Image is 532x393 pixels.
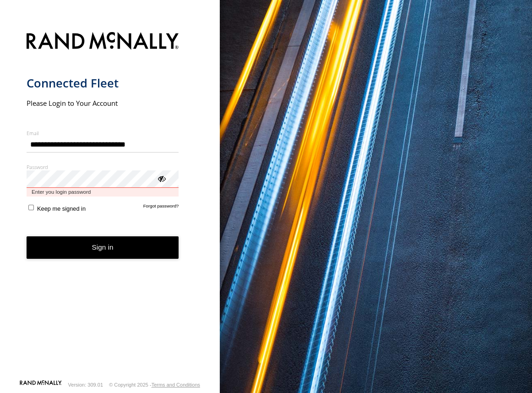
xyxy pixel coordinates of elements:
h2: Please Login to Your Account [27,98,179,108]
h1: Connected Fleet [27,76,179,91]
div: © Copyright 2025 - [109,382,200,388]
img: Rand McNally [27,30,179,54]
a: Forgot password? [143,203,179,212]
a: Visit our Website [20,380,62,389]
div: Version: 309.01 [68,382,103,388]
span: Keep me signed in [37,205,86,212]
button: Sign in [27,236,179,259]
a: Terms and Conditions [152,382,200,388]
label: Password [27,164,179,170]
span: Enter you login password [27,188,179,196]
input: Keep me signed in [28,205,34,211]
label: Email [27,130,179,136]
div: ViewPassword [157,174,166,183]
form: main [27,27,194,379]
